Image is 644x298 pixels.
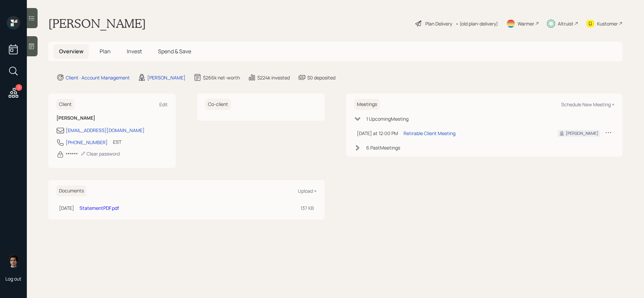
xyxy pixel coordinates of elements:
[203,74,240,81] div: $266k net-worth
[357,130,398,137] div: [DATE] at 12:00 PM
[366,144,400,151] div: 6 Past Meeting s
[56,185,87,196] h6: Documents
[59,204,74,212] div: [DATE]
[561,101,614,108] div: Schedule New Meeting +
[79,205,119,211] a: StatementPDF.pdf
[7,254,20,267] img: harrison-schaefer-headshot-2.png
[48,16,146,31] h1: [PERSON_NAME]
[455,20,498,27] div: • (old plan-delivery)
[5,276,21,282] div: Log out
[301,204,314,212] div: 137 KB
[80,151,120,157] div: Clear password
[425,20,452,27] div: Plan Delivery
[257,74,290,81] div: $224k invested
[404,130,455,137] div: Retirable Client Meeting
[354,99,380,110] h6: Meetings
[113,138,121,145] div: EST
[56,99,74,110] h6: Client
[558,20,574,27] div: Altruist
[66,127,145,134] div: [EMAIL_ADDRESS][DOMAIN_NAME]
[158,48,191,55] span: Spend & Save
[366,115,409,122] div: 1 Upcoming Meeting
[298,188,317,194] div: Upload +
[59,48,84,55] span: Overview
[15,84,22,91] div: 7
[66,74,130,81] div: Client · Account Management
[56,115,168,121] h6: [PERSON_NAME]
[205,99,231,110] h6: Co-client
[518,20,534,27] div: Warmer
[66,139,108,146] div: [PHONE_NUMBER]
[159,101,168,108] div: Edit
[597,20,618,27] div: Kustomer
[127,48,142,55] span: Invest
[307,74,335,81] div: $0 deposited
[100,48,111,55] span: Plan
[566,130,598,136] div: [PERSON_NAME]
[147,74,185,81] div: [PERSON_NAME]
